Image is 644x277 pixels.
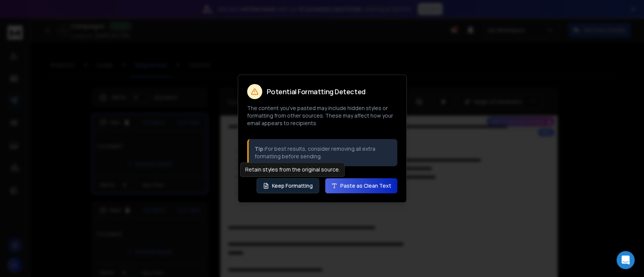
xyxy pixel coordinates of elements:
[257,178,319,193] button: Keep Formatting
[255,145,265,152] strong: Tip:
[255,145,391,160] p: For best results, consider removing all extra formatting before sending.
[247,104,397,127] p: The content you've pasted may include hidden styles or formatting from other sources. These may a...
[616,251,635,269] div: Open Intercom Messenger
[240,162,344,177] div: Retain styles from the original source.
[325,178,397,193] button: Paste as Clean Text
[267,88,366,95] h2: Potential Formatting Detected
